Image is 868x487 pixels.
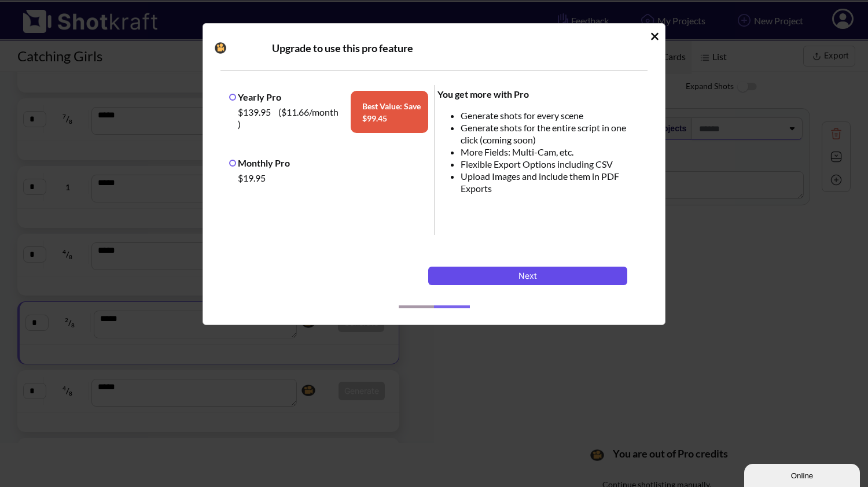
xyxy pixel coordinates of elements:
li: Generate shots for the entire script in one click (coming soon) [461,121,642,146]
label: Yearly Pro [229,91,281,102]
span: ( $11.66 /month ) [238,106,339,130]
button: Next [428,267,627,285]
span: Best Value: Save $ 99.45 [351,91,428,133]
li: More Fields: Multi-Cam, etc. [461,146,642,158]
img: Camera Icon [212,39,229,57]
li: Flexible Export Options including CSV [461,158,642,170]
div: You get more with Pro [437,88,642,100]
div: $19.95 [235,169,428,187]
div: Idle Modal [203,23,665,325]
div: Upgrade to use this pro feature [272,41,635,55]
div: $139.95 [235,103,345,133]
li: Upload Images and include them in PDF Exports [461,170,642,194]
li: Generate shots for every scene [461,109,642,121]
iframe: chat widget [744,462,862,487]
label: Monthly Pro [229,157,290,168]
